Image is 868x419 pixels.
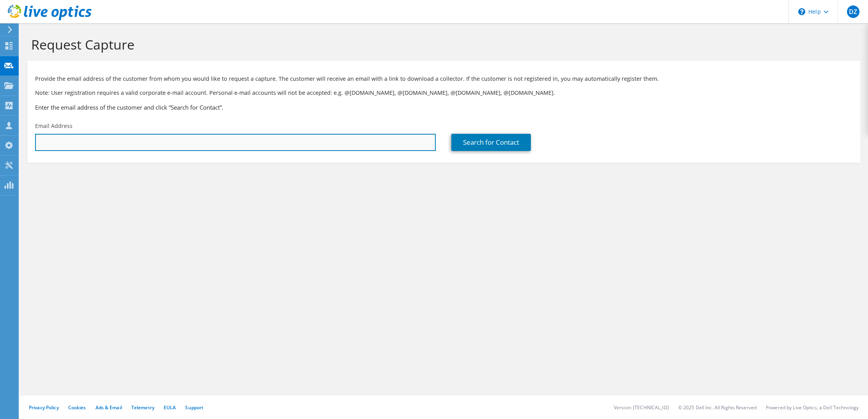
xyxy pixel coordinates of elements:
a: Cookies [68,404,86,411]
h1: Request Capture [31,36,852,53]
li: Version: [TECHNICAL_ID] [614,404,669,411]
p: Provide the email address of the customer from whom you would like to request a capture. The cust... [35,75,852,83]
li: © 2025 Dell Inc. All Rights Reserved [678,404,757,411]
a: Privacy Policy [29,404,59,411]
a: Telemetry [131,404,154,411]
label: Email Address [35,122,72,130]
p: Note: User registration requires a valid corporate e-mail account. Personal e-mail accounts will ... [35,89,852,97]
a: Support [185,404,203,411]
a: Search for Contact [451,134,531,151]
h3: Enter the email address of the customer and click “Search for Contact”. [35,103,852,112]
a: EULA [164,404,176,411]
li: Powered by Live Optics, a Dell Technology [766,404,859,411]
a: Ads & Email [95,404,122,411]
span: DZ [847,5,859,18]
svg: \n [798,8,805,15]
